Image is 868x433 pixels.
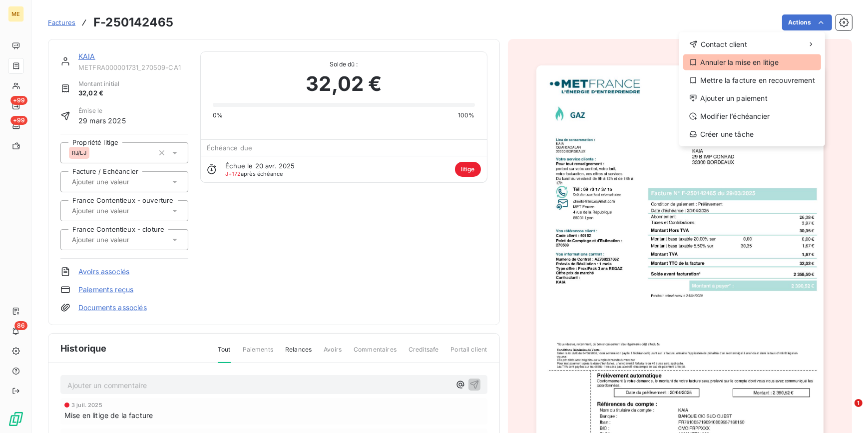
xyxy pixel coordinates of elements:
[683,108,821,124] div: Modifier l’échéancier
[834,399,858,423] iframe: Intercom live chat
[855,399,863,407] span: 1
[679,32,825,146] div: Actions
[683,72,821,88] div: Mettre la facture en recouvrement
[683,126,821,142] div: Créer une tâche
[683,54,821,70] div: Annuler la mise en litige
[683,90,821,106] div: Ajouter un paiement
[701,39,747,49] span: Contact client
